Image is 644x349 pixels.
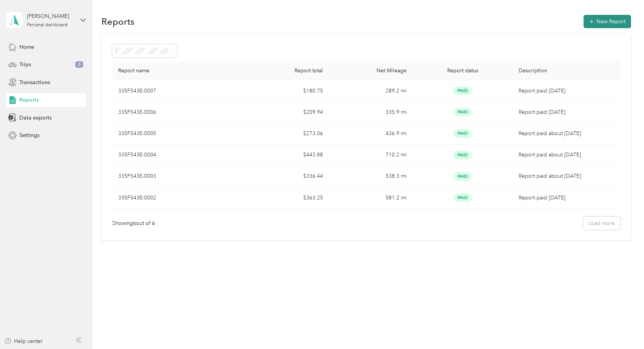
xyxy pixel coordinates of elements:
[19,131,40,139] span: Settings
[519,108,618,116] p: Report paid [DATE]
[454,129,472,138] span: Paid
[601,306,644,349] iframe: Everlance-gr Chat Button Frame
[246,187,329,209] td: $363.25
[329,145,413,166] td: 710.2 mi
[519,151,618,159] p: Report paid about [DATE]
[19,78,50,86] span: Transactions
[27,23,68,27] div: Personal dashboard
[519,194,618,202] p: Report paid [DATE]
[329,102,413,123] td: 335.9 mi
[246,61,329,80] th: Report total
[246,166,329,187] td: $336.44
[112,61,245,80] th: Report name
[101,18,134,25] h1: Reports
[454,108,472,116] span: Paid
[19,61,31,69] span: Trips
[329,166,413,187] td: 538.3 mi
[246,80,329,102] td: $180.75
[584,15,631,28] button: New Report
[513,61,624,80] th: Description
[118,194,156,202] p: 335F543E-0002
[19,96,39,104] span: Reports
[118,87,156,95] p: 335F543E-0007
[118,129,156,138] p: 335F543E-0005
[27,12,74,20] div: [PERSON_NAME]
[118,108,156,116] p: 335F543E-0006
[454,193,472,202] span: Paid
[19,43,34,51] span: Home
[246,123,329,144] td: $273.06
[118,151,156,159] p: 335F543E-0004
[419,67,507,74] div: Report status
[454,151,472,159] span: Paid
[118,172,156,180] p: 335F543E-0003
[519,87,618,95] p: Report paid [DATE]
[75,61,83,68] span: 6
[246,145,329,166] td: $443.88
[519,172,618,180] p: Report paid about [DATE]
[329,187,413,209] td: 581.2 mi
[454,86,472,95] span: Paid
[329,61,413,80] th: Net Mileage
[4,337,43,345] button: Help center
[329,80,413,102] td: 289.2 mi
[329,123,413,144] td: 436.9 mi
[454,172,472,181] span: Paid
[19,114,52,122] span: Data exports
[112,219,155,227] div: Showing 6 out of 6
[246,102,329,123] td: $209.94
[519,129,618,138] p: Report paid about [DATE]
